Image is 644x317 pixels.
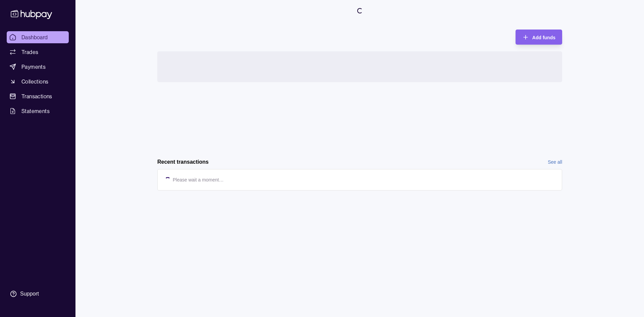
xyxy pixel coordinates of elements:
button: Add funds [516,30,562,45]
a: Collections [7,75,69,88]
h2: Recent transactions [157,158,209,166]
span: Add funds [532,35,555,40]
span: Dashboard [21,33,48,41]
a: Payments [7,61,69,73]
span: Transactions [21,92,52,100]
a: Statements [7,105,69,117]
span: Trades [21,48,38,56]
a: Transactions [7,90,69,102]
div: Support [20,290,39,298]
span: Statements [21,107,50,115]
a: Support [7,287,69,301]
p: Please wait a moment… [173,176,224,183]
a: See all [548,158,562,166]
span: Payments [21,63,46,71]
span: Collections [21,77,48,86]
a: Dashboard [7,31,69,43]
a: Trades [7,46,69,58]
